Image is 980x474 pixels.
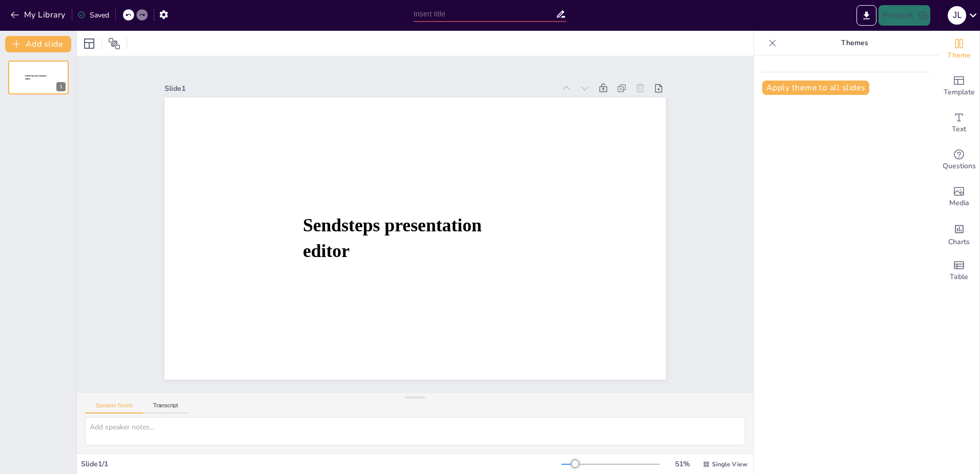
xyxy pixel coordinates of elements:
[938,215,979,252] div: Add charts and graphs
[5,36,71,52] button: Add slide
[943,161,976,172] span: Questions
[165,84,555,93] div: Slide 1
[8,7,70,23] button: My Library
[948,236,970,248] span: Charts
[948,5,966,26] button: J L
[143,402,189,413] button: Transcript
[303,215,482,261] span: Sendsteps presentation editor
[950,271,968,283] span: Table
[414,7,556,22] input: Insert title
[938,31,979,68] div: Change the overall theme
[949,197,969,209] span: Media
[81,459,561,469] div: Slide 1 / 1
[56,82,66,91] div: 1
[938,179,979,215] div: Add images, graphics, shapes or video
[25,75,47,81] span: Sendsteps presentation editor
[762,81,869,95] button: Apply theme to all slides
[85,402,143,413] button: Speaker Notes
[938,68,979,105] div: Add ready made slides
[938,252,979,289] div: Add a table
[81,35,97,52] div: Layout
[944,87,975,98] span: Template
[77,10,109,20] div: Saved
[947,50,971,61] span: Theme
[952,124,966,135] span: Text
[856,5,876,26] button: Export to PowerPoint
[8,61,69,94] div: 1
[108,37,120,50] span: Position
[670,459,695,469] div: 51 %
[712,460,747,468] span: Single View
[948,6,966,25] div: J L
[781,31,928,55] p: Themes
[938,105,979,142] div: Add text boxes
[938,142,979,179] div: Get real-time input from your audience
[879,5,930,26] button: Present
